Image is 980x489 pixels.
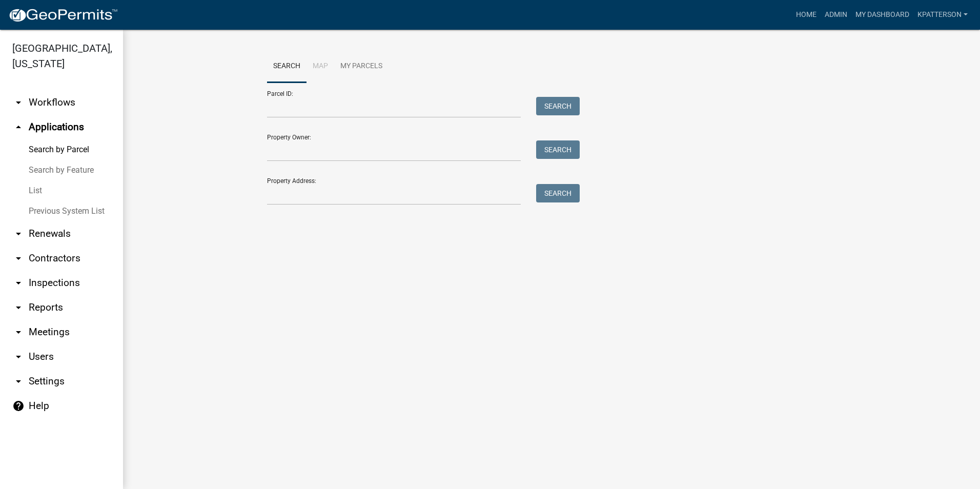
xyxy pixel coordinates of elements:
[12,326,25,338] i: arrow_drop_down
[12,351,25,363] i: arrow_drop_down
[12,301,25,314] i: arrow_drop_down
[12,96,25,109] i: arrow_drop_down
[334,50,389,83] a: My Parcels
[536,140,580,159] button: Search
[267,50,307,83] a: Search
[851,5,913,25] a: My Dashboard
[12,400,25,412] i: help
[536,184,580,202] button: Search
[821,5,851,25] a: Admin
[12,121,25,133] i: arrow_drop_up
[12,375,25,388] i: arrow_drop_down
[12,277,25,289] i: arrow_drop_down
[792,5,821,25] a: Home
[913,5,972,25] a: KPATTERSON
[12,228,25,240] i: arrow_drop_down
[12,252,25,264] i: arrow_drop_down
[536,97,580,115] button: Search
